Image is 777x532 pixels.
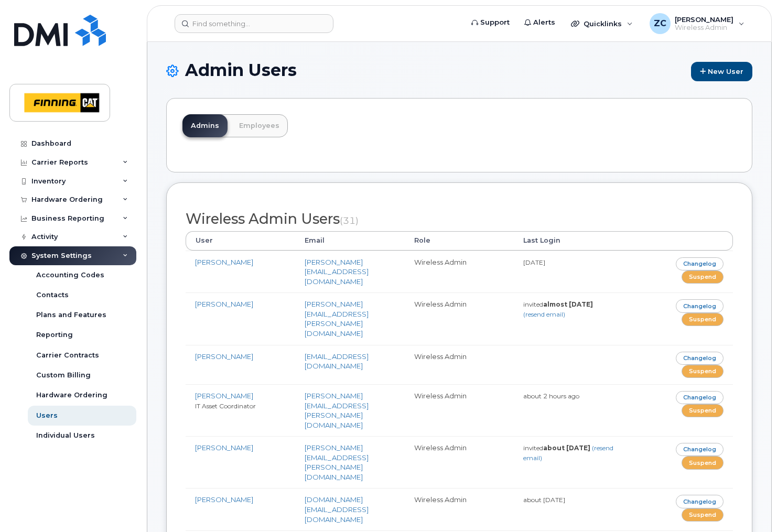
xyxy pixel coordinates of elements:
[682,270,724,284] a: Suspend
[195,258,253,266] a: [PERSON_NAME]
[523,300,593,318] small: invited
[523,496,565,504] small: about [DATE]
[305,300,369,338] a: [PERSON_NAME][EMAIL_ADDRESS][PERSON_NAME][DOMAIN_NAME]
[405,251,514,293] td: Wireless Admin
[676,352,724,365] a: Changelog
[405,231,514,250] th: Role
[405,292,514,344] td: Wireless Admin
[676,391,724,404] a: Changelog
[405,345,514,384] td: Wireless Admin
[305,495,369,523] a: [DOMAIN_NAME][EMAIL_ADDRESS][DOMAIN_NAME]
[405,436,514,488] td: Wireless Admin
[186,231,295,250] th: User
[682,404,724,417] a: Suspend
[405,384,514,436] td: Wireless Admin
[195,392,253,400] a: [PERSON_NAME]
[186,211,733,227] h2: Wireless Admin Users
[182,114,228,137] a: Admins
[195,495,253,504] a: [PERSON_NAME]
[543,444,590,452] strong: about [DATE]
[523,258,545,266] small: [DATE]
[514,231,623,250] th: Last Login
[676,299,724,312] a: Changelog
[523,392,579,400] small: about 2 hours ago
[691,62,752,81] a: New User
[682,456,724,469] a: Suspend
[682,508,724,522] a: Suspend
[231,114,288,137] a: Employees
[676,257,724,270] a: Changelog
[682,365,724,378] a: Suspend
[166,61,752,81] h1: Admin Users
[195,402,256,410] small: IT Asset Coordinator
[676,495,724,508] a: Changelog
[523,444,613,462] a: (resend email)
[682,313,724,326] a: Suspend
[305,258,369,286] a: [PERSON_NAME][EMAIL_ADDRESS][DOMAIN_NAME]
[543,300,593,308] strong: almost [DATE]
[305,443,369,481] a: [PERSON_NAME][EMAIL_ADDRESS][PERSON_NAME][DOMAIN_NAME]
[340,215,359,226] small: (31)
[405,488,514,530] td: Wireless Admin
[195,300,253,308] a: [PERSON_NAME]
[195,352,253,361] a: [PERSON_NAME]
[305,352,369,371] a: [EMAIL_ADDRESS][DOMAIN_NAME]
[676,443,724,456] a: Changelog
[523,310,565,318] a: (resend email)
[295,231,405,250] th: Email
[195,443,253,452] a: [PERSON_NAME]
[305,392,369,429] a: [PERSON_NAME][EMAIL_ADDRESS][PERSON_NAME][DOMAIN_NAME]
[523,444,613,462] small: invited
